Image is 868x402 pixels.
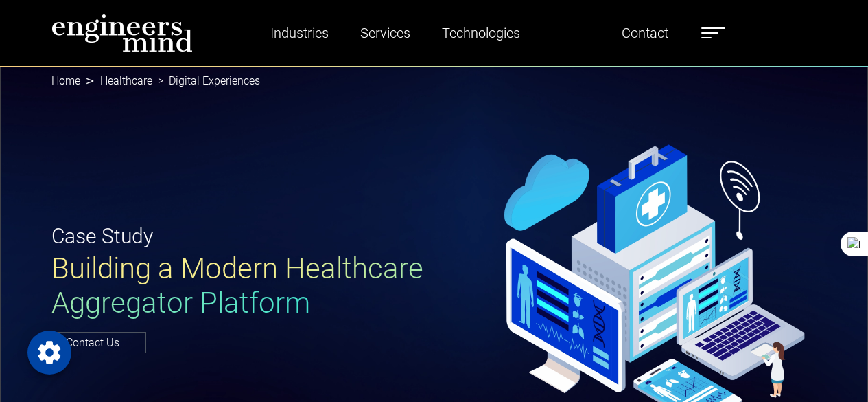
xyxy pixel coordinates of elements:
[51,74,80,87] a: Home
[51,221,426,252] p: Case Study
[152,73,260,89] li: Digital Experiences
[51,66,817,96] nav: breadcrumb
[436,17,526,49] a: Technologies
[51,14,193,52] img: logo
[51,252,423,320] span: Building a Modern Healthcare Aggregator Platform
[51,332,146,353] a: Contact Us
[355,17,416,49] a: Services
[100,74,152,87] a: Healthcare
[616,17,674,49] a: Contact
[265,17,334,49] a: Industries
